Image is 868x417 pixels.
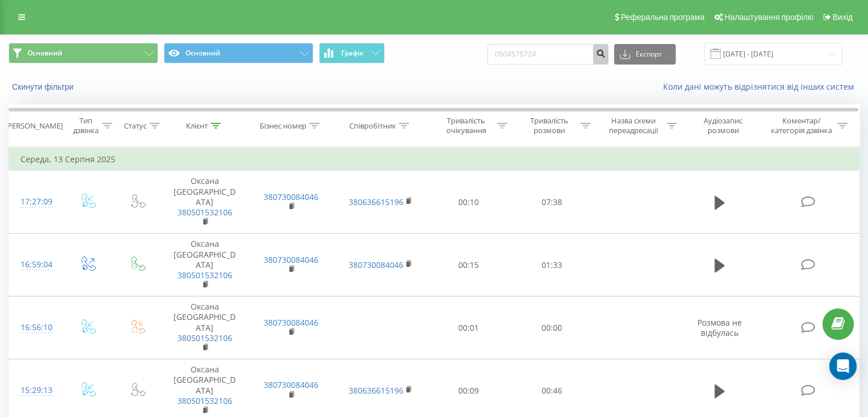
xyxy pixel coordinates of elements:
div: Аудіозапис розмови [690,116,757,135]
a: 380501532106 [177,207,232,218]
span: Розмова не відбулась [697,317,742,338]
a: 380730084046 [349,259,403,270]
a: 380730084046 [264,379,318,390]
td: Оксана [GEOGRAPHIC_DATA] [162,234,248,296]
div: 15:29:13 [21,379,51,402]
span: Реферальна програма [621,13,705,22]
span: Вихід [833,13,853,22]
div: Назва схеми переадресації [604,116,664,135]
span: Налаштування профілю [724,13,813,22]
td: 07:38 [510,171,593,234]
div: Бізнес номер [260,121,306,131]
div: Співробітник [349,121,396,131]
a: 380730084046 [264,254,318,265]
div: Коментар/категорія дзвінка [768,116,834,135]
a: 380636615196 [349,385,403,396]
div: Тривалість розмови [520,116,578,135]
button: Основний [164,43,313,63]
a: 380730084046 [264,317,318,328]
div: Тип дзвінка [72,116,99,135]
td: 00:10 [427,171,510,234]
td: 01:33 [510,234,593,296]
button: Основний [9,43,158,63]
td: Оксана [GEOGRAPHIC_DATA] [162,171,248,234]
span: Основний [27,49,62,58]
div: [PERSON_NAME] [5,121,63,131]
div: Тривалість очікування [438,116,495,135]
div: Клієнт [186,121,208,131]
input: Пошук за номером [487,44,608,65]
button: Скинути фільтри [9,82,79,92]
div: Open Intercom Messenger [829,352,857,380]
td: 00:01 [427,296,510,359]
a: 380730084046 [264,191,318,202]
td: 00:15 [427,234,510,296]
a: 380636615196 [349,197,403,207]
td: 00:00 [510,296,593,359]
button: Експорт [614,44,676,65]
a: Коли дані можуть відрізнятися вiд інших систем [663,81,859,92]
div: 17:27:09 [21,191,51,213]
td: Оксана [GEOGRAPHIC_DATA] [162,296,248,359]
div: 16:59:04 [21,254,51,276]
button: Графік [319,43,385,63]
td: Середа, 13 Серпня 2025 [9,148,859,171]
a: 380501532106 [177,332,232,343]
span: Графік [341,49,364,57]
a: 380501532106 [177,395,232,406]
a: 380501532106 [177,270,232,280]
div: Статус [124,121,147,131]
div: 16:56:10 [21,316,51,339]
